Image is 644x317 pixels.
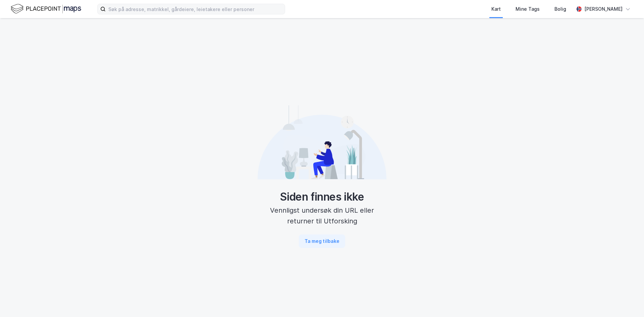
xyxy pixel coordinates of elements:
div: Kart [491,5,501,13]
div: Mine Tags [516,5,540,13]
div: Siden finnes ikke [258,190,386,204]
div: Vennligst undersøk din URL eller returner til Utforsking [258,205,386,226]
div: Kontrollprogram for chat [610,285,644,317]
img: logo.f888ab2527a4732fd821a326f86c7f29.svg [11,3,81,15]
div: Bolig [554,5,566,13]
iframe: Chat Widget [610,285,644,317]
div: [PERSON_NAME] [584,5,623,13]
input: Søk på adresse, matrikkel, gårdeiere, leietakere eller personer [106,4,285,14]
button: Ta meg tilbake [299,234,345,248]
